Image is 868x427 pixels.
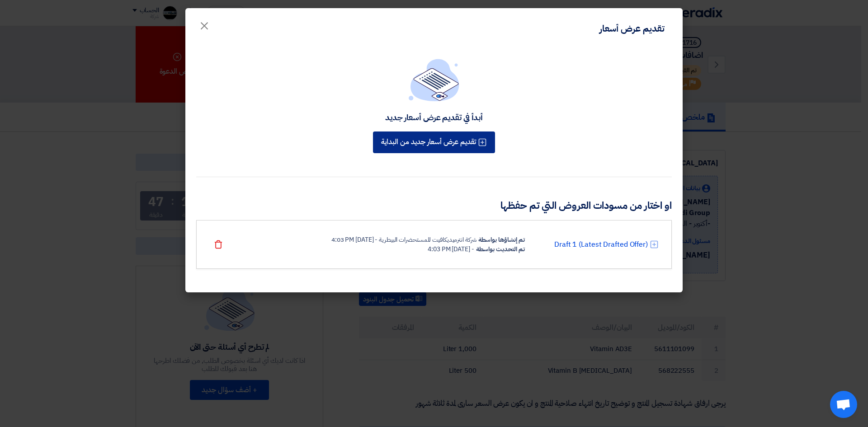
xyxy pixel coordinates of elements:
div: أبدأ في تقديم عرض أسعار جديد [385,112,483,122]
button: Close [192,14,217,33]
button: تقديم عرض أسعار جديد من البداية [373,131,495,153]
img: empty_state_list.svg [409,59,459,101]
div: دردشة مفتوحة [830,391,857,418]
h3: او اختار من مسودات العروض التي تم حفظها [196,199,672,213]
div: تم التحديث بواسطة [476,244,525,254]
a: Draft 1 (Latest Drafted Offer) [554,239,648,250]
div: تقديم عرض أسعار [599,22,665,35]
div: - [DATE] 4:03 PM [428,244,474,254]
div: تم إنشاؤها بواسطة [478,235,525,244]
span: × [199,12,210,39]
div: شركة انترميديكافيت للمستحضرات البيطرية - [DATE] 4:03 PM [331,235,476,244]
